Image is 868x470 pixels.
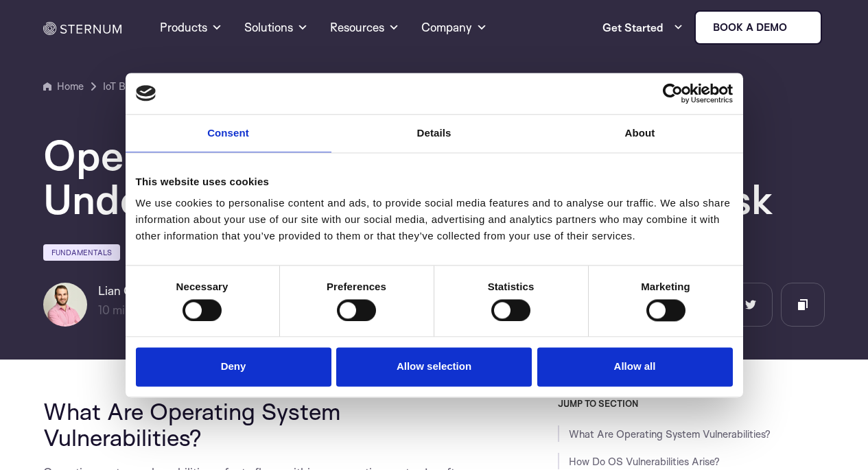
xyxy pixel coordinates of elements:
[43,78,84,95] a: Home
[103,78,139,95] a: IoT Blog
[43,397,340,451] span: What Are Operating System Vulnerabilities?
[136,174,733,190] div: This website uses cookies
[244,3,308,52] a: Solutions
[488,281,535,292] strong: Statistics
[136,86,156,101] img: logo
[694,10,822,45] a: Book a demo
[569,455,720,468] a: How Do OS Vulnerabilities Arise?
[176,281,228,292] strong: Necessary
[641,281,690,292] strong: Marketing
[537,348,733,387] button: Allow all
[537,115,743,152] a: About
[330,3,399,52] a: Resources
[98,303,110,317] span: 10
[98,303,164,317] span: min read |
[98,283,205,299] h6: Lian Granot
[126,115,331,152] a: Consent
[331,115,537,152] a: Details
[43,283,87,327] img: Lian Granot
[558,398,824,409] h3: JUMP TO SECTION
[136,195,733,244] div: We use cookies to personalise content and ads, to provide social media features and to analyse ou...
[569,427,771,440] a: What Are Operating System Vulnerabilities?
[43,133,825,221] h1: Operating System Vulnerabilities: Understanding and Mitigating the Risk
[421,3,487,52] a: Company
[327,281,386,292] strong: Preferences
[602,14,683,41] a: Get Started
[43,244,120,261] a: Fundamentals
[160,3,222,52] a: Products
[136,348,331,387] button: Deny
[613,83,733,104] a: Usercentrics Cookiebot - opens in a new window
[336,348,532,387] button: Allow selection
[793,22,804,33] img: sternum iot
